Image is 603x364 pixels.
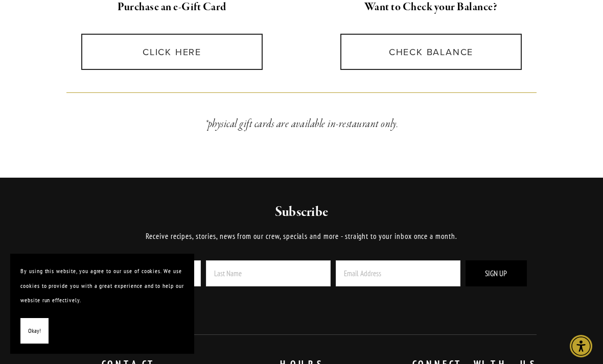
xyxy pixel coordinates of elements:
input: Last Name [206,260,331,286]
button: Sign Up [466,260,527,286]
div: Accessibility Menu [570,335,592,357]
input: Email Address [336,260,460,286]
p: Receive recipes, stories, news from our crew, specials and more - straight to your inbox once a m... [102,230,502,242]
button: Okay! [20,318,49,344]
a: CLICK HERE [81,34,263,70]
h2: Subscribe [102,203,502,222]
section: Cookie banner [10,254,194,354]
a: CHECK BALANCE [340,34,522,70]
span: Sign Up [485,269,507,278]
span: Okay! [28,324,41,338]
p: By using this website, you agree to our use of cookies. We use cookies to provide you with a grea... [20,264,184,308]
em: *physical gift cards are available in-restaurant only. [205,117,399,131]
